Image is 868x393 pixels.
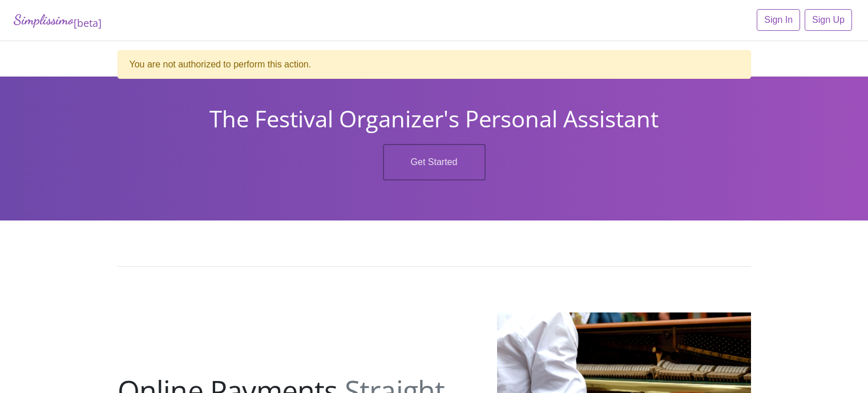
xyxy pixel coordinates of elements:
a: Sign In [757,9,800,31]
h1: The Festival Organizer's Personal Assistant [9,105,859,133]
a: Simplissimo[beta] [14,9,102,31]
a: Sign Up [805,9,852,31]
a: Get Started [383,144,486,181]
sub: [beta] [74,16,102,30]
div: You are not authorized to perform this action. [118,50,751,79]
